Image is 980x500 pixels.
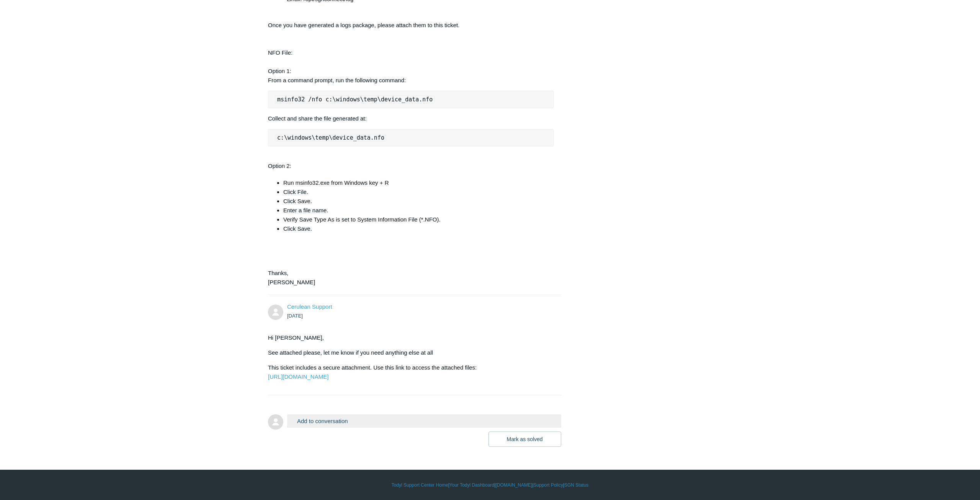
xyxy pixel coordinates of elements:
a: Support Policy [534,482,563,489]
a: Cerulean Support [287,303,332,310]
time: 09/22/2025, 10:11 [287,313,303,319]
div: | | | | [268,482,712,489]
code: msinfo32 /nfo c:\windows\temp\device_data.nfo [275,96,435,103]
a: Your Todyl Dashboard [449,482,494,489]
button: Mark as solved [488,432,561,447]
p: Hi [PERSON_NAME], [268,333,554,342]
p: This ticket includes a secure attachment. Use this link to access the attached files: [268,363,554,381]
p: See attached please, let me know if you need anything else at all [268,348,554,357]
li: Click Save. [283,197,554,206]
a: SGN Status [564,482,588,489]
li: Enter a file name. [283,206,554,215]
li: Click File. [283,187,554,197]
a: [URL][DOMAIN_NAME] [268,373,328,380]
li: Run msinfo32.exe from Windows key + R [283,178,554,187]
code: c:\windows\temp\device_data.nfo [275,134,387,142]
li: Click Save. [283,224,554,233]
a: [DOMAIN_NAME] [495,482,532,489]
a: Todyl Support Center Home [392,482,448,489]
button: Add to conversation [287,414,561,428]
li: Verify Save Type As is set to System Information File (*.NFO). [283,215,554,224]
